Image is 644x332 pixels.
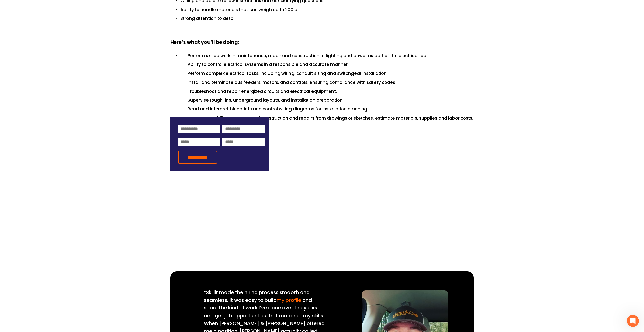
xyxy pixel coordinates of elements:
p: Ability to handle materials that can weigh up to 200Ibs [180,6,474,13]
strong: Here’s what you’ll be doing: [170,39,239,47]
p: · Read and interpret blueprints and control wiring diagrams for installation planning. [180,106,474,113]
p: · Possess the ability to understand construction and repairs from drawings or sketches, estimate ... [180,115,474,122]
p: · Perform skilled work in maintenance, repair and construction of lighting and power as part of t... [180,52,474,59]
p: · Supervise rough-ins, underground layouts, and installation preparation. [180,97,474,104]
a: my profile [277,297,301,304]
iframe: Intercom live chat [627,315,639,327]
span: “Skillit made the hiring process smooth and seamless. It was easy to build [204,289,311,304]
p: · Perform complex electrical tasks, including wiring, conduit sizing and switchgear installation. [180,70,474,77]
p: · Ability to control electrical systems in a responsible and accurate manner. [180,61,474,68]
p: · Install and terminate bus feeders, motors, and controls, ensuring compliance with safety codes. [180,79,474,86]
p: · Troubleshoot and repair energized circuits and electrical equipment. [180,88,474,95]
p: Strong attention to detail [180,15,474,22]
